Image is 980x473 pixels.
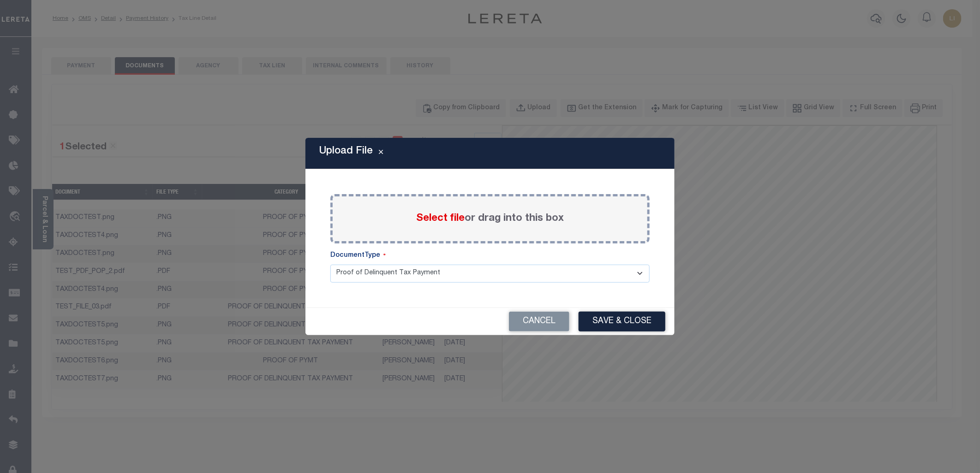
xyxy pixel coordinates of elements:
label: DocumentType [330,251,386,261]
h5: Upload File [319,145,373,157]
label: or drag into this box [416,211,564,226]
span: Select file [416,213,465,224]
button: Cancel [509,312,569,331]
button: Close [373,148,389,159]
button: Save & Close [579,312,665,331]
